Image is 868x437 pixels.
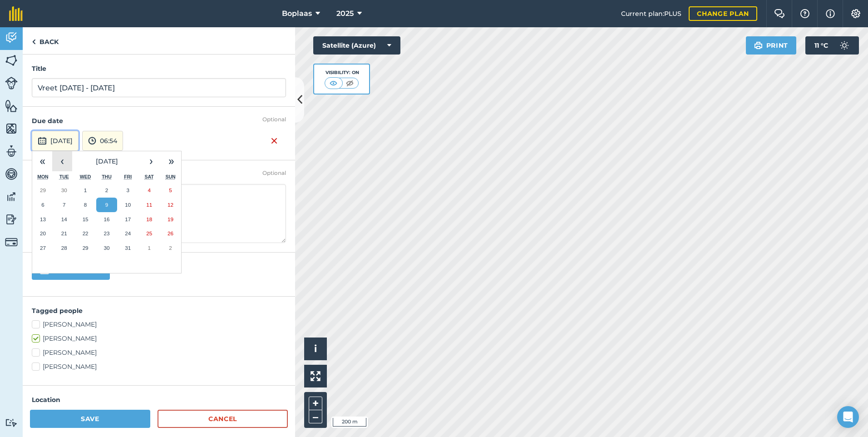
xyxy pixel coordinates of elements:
[96,226,118,241] button: October 23, 2025
[32,348,286,358] label: [PERSON_NAME]
[146,202,152,208] abbr: October 11, 2025
[127,187,129,193] abbr: October 3, 2025
[84,202,87,208] abbr: October 8, 2025
[117,241,138,255] button: October 31, 2025
[138,198,160,212] button: October 11, 2025
[689,6,757,21] a: Change plan
[32,198,54,212] button: October 6, 2025
[32,131,79,151] button: [DATE]
[160,198,181,212] button: October 12, 2025
[344,79,355,88] img: svg+xml;base64,PHN2ZyB4bWxucz0iaHR0cDovL3d3dy53My5vcmcvMjAwMC9zdmciIHdpZHRoPSI1MCIgaGVpZ2h0PSI0MC...
[146,230,152,236] abbr: October 25, 2025
[32,64,286,74] h4: Title
[304,338,327,360] button: i
[124,174,132,179] abbr: Friday
[104,216,109,222] abbr: October 16, 2025
[309,410,322,423] button: –
[61,230,67,236] abbr: October 21, 2025
[52,151,72,171] button: ‹
[23,27,68,54] a: Back
[96,183,118,198] button: October 2, 2025
[54,212,75,227] button: October 14, 2025
[83,230,89,236] abbr: October 22, 2025
[96,212,118,227] button: October 16, 2025
[88,135,96,146] img: svg+xml;base64,PD94bWwgdmVyc2lvbj0iMS4wIiBlbmNvZGluZz0idXRmLTgiPz4KPCEtLSBHZW5lcmF0b3I6IEFkb2JlIE...
[32,409,286,417] h3: Select a shape to start drawing or attach to fields
[746,36,797,55] button: Print
[32,320,286,329] label: [PERSON_NAME]
[309,397,322,410] button: +
[158,410,288,428] a: Cancel
[40,245,46,251] abbr: October 27, 2025
[5,31,18,45] img: svg+xml;base64,PD94bWwgdmVyc2lvbj0iMS4wIiBlbmNvZGluZz0idXRmLTgiPz4KPCEtLSBHZW5lcmF0b3I6IEFkb2JlIE...
[850,9,861,18] img: A cog icon
[325,69,359,76] div: Visibility: On
[125,202,131,208] abbr: October 10, 2025
[168,230,173,236] abbr: October 26, 2025
[125,230,131,236] abbr: October 24, 2025
[75,183,96,198] button: October 1, 2025
[5,77,18,89] img: svg+xml;base64,PD94bWwgdmVyc2lvbj0iMS4wIiBlbmNvZGluZz0idXRmLTgiPz4KPCEtLSBHZW5lcmF0b3I6IEFkb2JlIE...
[754,40,763,51] img: svg+xml;base64,PHN2ZyB4bWxucz0iaHR0cDovL3d3dy53My5vcmcvMjAwMC9zdmciIHdpZHRoPSIxOSIgaGVpZ2h0PSIyNC...
[96,157,118,165] span: [DATE]
[160,183,181,198] button: October 5, 2025
[32,116,286,126] h4: Due date
[40,187,46,193] abbr: September 29, 2025
[5,144,18,158] img: svg+xml;base64,PD94bWwgdmVyc2lvbj0iMS4wIiBlbmNvZGluZz0idXRmLTgiPz4KPCEtLSBHZW5lcmF0b3I6IEFkb2JlIE...
[63,202,65,208] abbr: October 7, 2025
[41,202,44,208] abbr: October 6, 2025
[32,334,286,343] label: [PERSON_NAME]
[9,6,23,21] img: fieldmargin Logo
[38,135,47,146] img: svg+xml;base64,PD94bWwgdmVyc2lvbj0iMS4wIiBlbmNvZGluZz0idXRmLTgiPz4KPCEtLSBHZW5lcmF0b3I6IEFkb2JlIE...
[805,36,859,55] button: 11 °C
[84,187,87,193] abbr: October 1, 2025
[814,36,828,55] span: 11 ° C
[835,36,853,55] img: svg+xml;base64,PD94bWwgdmVyc2lvbj0iMS4wIiBlbmNvZGluZz0idXRmLTgiPz4KPCEtLSBHZW5lcmF0b3I6IEFkb2JlIE...
[61,245,67,251] abbr: October 28, 2025
[75,198,96,212] button: October 8, 2025
[5,236,18,248] img: svg+xml;base64,PD94bWwgdmVyc2lvbj0iMS4wIiBlbmNvZGluZz0idXRmLTgiPz4KPCEtLSBHZW5lcmF0b3I6IEFkb2JlIE...
[5,167,18,181] img: svg+xml;base64,PD94bWwgdmVyc2lvbj0iMS4wIiBlbmNvZGluZz0idXRmLTgiPz4KPCEtLSBHZW5lcmF0b3I6IEFkb2JlIE...
[161,151,181,171] button: »
[32,151,52,171] button: «
[54,241,75,255] button: October 28, 2025
[54,183,75,198] button: September 30, 2025
[125,216,131,222] abbr: October 17, 2025
[82,131,123,151] button: 06:54
[83,216,89,222] abbr: October 15, 2025
[165,174,175,179] abbr: Sunday
[5,54,18,67] img: svg+xml;base64,PHN2ZyB4bWxucz0iaHR0cDovL3d3dy53My5vcmcvMjAwMC9zdmciIHdpZHRoPSI1NiIgaGVpZ2h0PSI2MC...
[336,8,354,19] span: 2025
[328,79,339,88] img: svg+xml;base64,PHN2ZyB4bWxucz0iaHR0cDovL3d3dy53My5vcmcvMjAwMC9zdmciIHdpZHRoPSI1MCIgaGVpZ2h0PSI0MC...
[271,135,278,146] img: svg+xml;base64,PHN2ZyB4bWxucz0iaHR0cDovL3d3dy53My5vcmcvMjAwMC9zdmciIHdpZHRoPSIxNiIgaGVpZ2h0PSIyNC...
[117,183,138,198] button: October 3, 2025
[32,395,286,405] h4: Location
[96,198,118,212] button: October 9, 2025
[168,202,173,208] abbr: October 12, 2025
[80,174,91,179] abbr: Wednesday
[96,241,118,255] button: October 30, 2025
[83,245,89,251] abbr: October 29, 2025
[160,241,181,255] button: November 2, 2025
[146,216,152,222] abbr: October 18, 2025
[169,245,172,251] abbr: November 2, 2025
[148,187,150,193] abbr: October 4, 2025
[32,241,54,255] button: October 27, 2025
[75,241,96,255] button: October 29, 2025
[104,230,109,236] abbr: October 23, 2025
[30,410,150,428] button: Save
[826,8,835,19] img: svg+xml;base64,PHN2ZyB4bWxucz0iaHR0cDovL3d3dy53My5vcmcvMjAwMC9zdmciIHdpZHRoPSIxNyIgaGVpZ2h0PSIxNy...
[160,226,181,241] button: October 26, 2025
[5,99,18,113] img: svg+xml;base64,PHN2ZyB4bWxucz0iaHR0cDovL3d3dy53My5vcmcvMjAwMC9zdmciIHdpZHRoPSI1NiIgaGVpZ2h0PSI2MC...
[117,212,138,227] button: October 17, 2025
[32,36,36,47] img: svg+xml;base64,PHN2ZyB4bWxucz0iaHR0cDovL3d3dy53My5vcmcvMjAwMC9zdmciIHdpZHRoPSI5IiBoZWlnaHQ9IjI0Ii...
[32,362,286,372] label: [PERSON_NAME]
[59,174,69,179] abbr: Tuesday
[138,241,160,255] button: November 1, 2025
[37,174,49,179] abbr: Monday
[5,213,18,226] img: svg+xml;base64,PD94bWwgdmVyc2lvbj0iMS4wIiBlbmNvZGluZz0idXRmLTgiPz4KPCEtLSBHZW5lcmF0b3I6IEFkb2JlIE...
[102,174,112,179] abbr: Thursday
[282,8,312,19] span: Boplaas
[774,9,785,18] img: Two speech bubbles overlapping with the left bubble in the forefront
[138,212,160,227] button: October 18, 2025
